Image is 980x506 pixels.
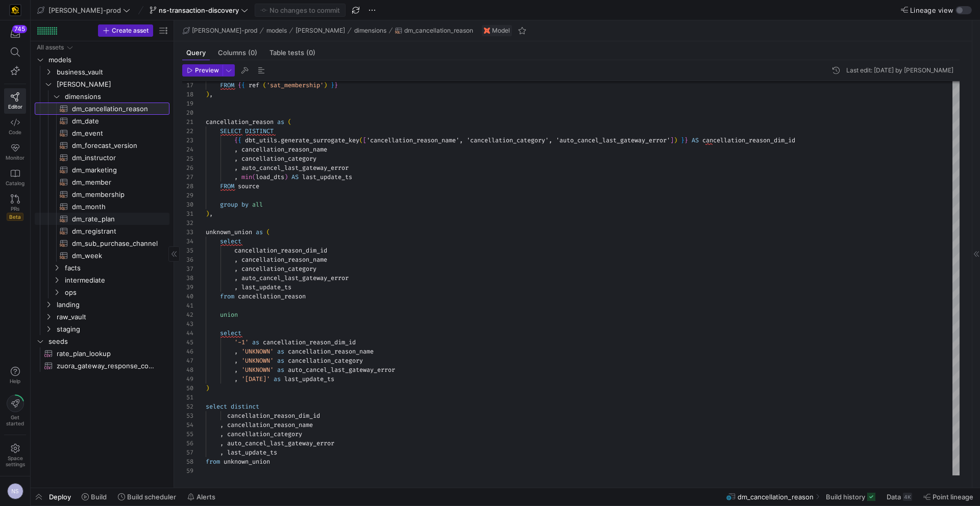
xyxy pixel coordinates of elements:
[49,493,71,501] span: Deploy
[241,366,274,374] span: 'UNKNOWN'
[241,81,245,89] span: {
[227,430,302,438] span: cancellation_category
[241,347,274,356] span: 'UNKNOWN'
[4,439,26,472] a: Spacesettings
[35,225,169,237] div: Press SPACE to select this row.
[241,173,252,181] span: min
[234,145,238,154] span: ,
[35,213,169,225] div: Press SPACE to select this row.
[241,357,274,365] span: 'UNKNOWN'
[182,218,193,227] div: 32
[269,49,315,56] span: Table tests
[684,136,688,144] span: }
[182,411,193,420] div: 53
[277,357,284,365] span: as
[277,118,284,126] span: as
[35,188,169,200] div: Press SPACE to select this row.
[35,90,169,103] div: Press SPACE to select this row.
[35,360,169,372] div: Press SPACE to select this row.
[182,154,193,163] div: 25
[182,145,193,154] div: 24
[35,298,169,311] div: Press SPACE to select this row.
[182,310,193,319] div: 42
[182,384,193,393] div: 50
[48,54,168,66] span: models
[35,164,169,176] a: dm_marketing​​​​​​​​​​
[241,265,316,273] span: cancellation_category
[182,209,193,218] div: 31
[48,6,121,14] span: [PERSON_NAME]-prod
[35,200,169,213] a: dm_month​​​​​​​​​​
[910,6,953,14] span: Lineage view
[72,250,158,262] span: dm_week​​​​​​​​​​
[65,274,168,286] span: intermediate
[277,136,281,144] span: .
[4,165,26,190] a: Catalog
[674,136,677,144] span: )
[238,292,306,300] span: cancellation_reason
[919,488,978,505] button: Point lineage
[231,402,259,411] span: distinct
[220,237,241,245] span: select
[206,228,252,236] span: unknown_union
[57,311,168,323] span: raw_vault
[182,319,193,328] div: 43
[206,90,209,98] span: )
[182,466,193,475] div: 59
[234,283,238,291] span: ,
[352,24,389,37] button: dimensions
[35,176,169,188] a: dm_member​​​​​​​​​​
[35,274,169,286] div: Press SPACE to select this row.
[72,128,158,139] span: dm_event​​​​​​​​​​
[224,458,270,466] span: unknown_union
[296,27,345,34] span: [PERSON_NAME]
[281,136,359,144] span: generate_surrogate_key
[291,173,299,181] span: AS
[10,5,20,15] img: https://storage.googleapis.com/y42-prod-data-exchange/images/uAsz27BndGEK0hZWDFeOjoxA7jCwgK9jE472...
[241,256,327,264] span: cancellation_reason_name
[77,488,111,505] button: Build
[182,117,193,127] div: 21
[35,249,169,262] a: dm_week​​​​​​​​​​
[72,164,158,176] span: dm_marketing​​​​​​​​​​
[35,237,169,249] div: Press SPACE to select this row.
[72,115,158,127] span: dm_date​​​​​​​​​​
[182,439,193,448] div: 56
[206,210,209,218] span: )
[933,493,973,501] span: Point lineage
[241,283,291,291] span: last_update_ts
[192,27,257,34] span: [PERSON_NAME]-prod
[35,311,169,323] div: Press SPACE to select this row.
[182,338,193,347] div: 45
[12,25,27,33] div: 745
[238,136,241,144] span: {
[241,200,249,209] span: by
[182,191,193,200] div: 29
[252,200,263,209] span: all
[197,493,215,501] span: Alerts
[903,493,912,501] div: 4K
[206,384,209,392] span: )
[241,164,349,172] span: auto_cancel_last_gateway_error
[35,347,169,360] div: Press SPACE to select this row.
[9,129,21,135] span: Code
[35,200,169,213] div: Press SPACE to select this row.
[182,108,193,117] div: 20
[4,190,26,225] a: PRsBeta
[182,374,193,384] div: 49
[4,391,26,431] button: Getstarted
[238,81,241,89] span: {
[4,362,26,389] button: Help
[35,115,169,127] a: dm_date​​​​​​​​​​
[8,104,22,110] span: Editor
[35,139,169,151] a: dm_forecast_version​​​​​​​​​​
[227,439,334,447] span: auto_cancel_last_gateway_error
[302,173,352,181] span: last_update_ts
[266,228,270,236] span: (
[241,375,270,383] span: '[DATE]'
[37,44,64,51] div: All assets
[264,24,289,37] button: models
[35,4,133,17] button: [PERSON_NAME]-prod
[702,136,795,144] span: cancellation_reason_dim_id
[234,274,238,282] span: ,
